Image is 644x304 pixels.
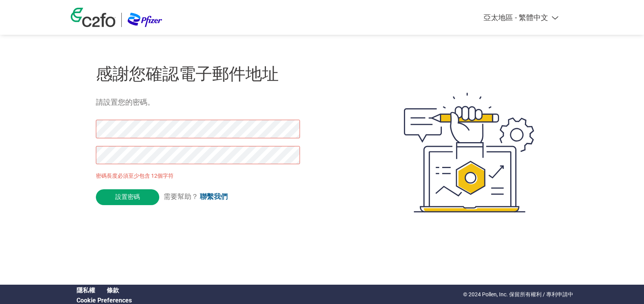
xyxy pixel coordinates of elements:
p: 密碼長度必須至少包含 12個字符 [96,172,302,180]
p: © 2024 Pollen, Inc. 保留所有權利 / 專利申請中 [463,290,573,299]
input: 設置密碼 [96,189,159,205]
a: Cookie Preferences, opens a dedicated popup modal window [77,297,132,304]
a: 隱私權 [77,287,95,295]
h1: 感謝您確認電子郵件地址 [96,61,367,87]
span: 需要幫助？ [164,192,228,201]
img: create-password [390,50,549,255]
img: c2fo logo [71,8,116,27]
img: Pfizer [128,13,162,27]
a: 聯繫我們 [200,193,228,200]
div: Open Cookie Preferences Modal [71,297,138,304]
h5: 請設置您的密碼。 [96,97,367,107]
a: 條款 [107,287,119,295]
